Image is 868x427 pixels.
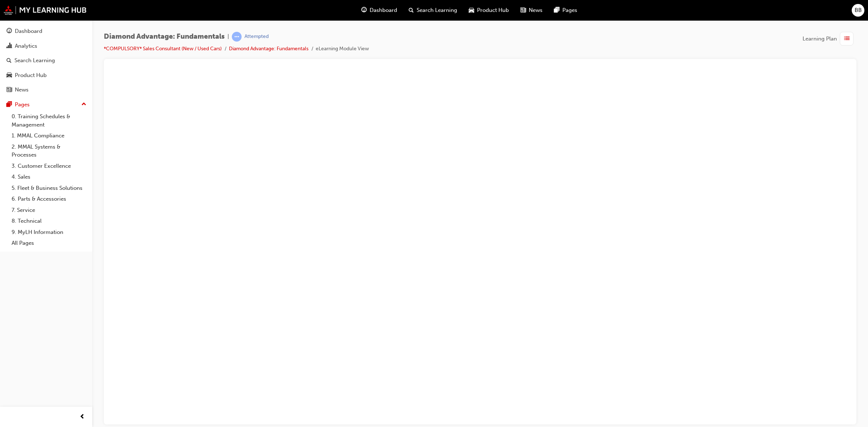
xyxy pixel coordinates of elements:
[244,33,269,40] div: Attempted
[104,46,222,52] a: *COMPULSORY* Sales Consultant (New / Used Cars)
[803,35,837,43] span: Learning Plan
[529,6,542,14] span: News
[3,23,89,98] button: DashboardAnalyticsSearch LearningProduct HubNews
[7,102,12,108] span: pages-icon
[9,205,89,216] a: 7. Service
[554,6,559,15] span: pages-icon
[3,98,89,111] button: Pages
[844,34,850,43] span: list-icon
[855,6,862,14] span: BB
[9,130,89,141] a: 1. MMAL Compliance
[515,3,548,18] a: news-iconNews
[15,71,47,80] div: Product Hub
[227,33,229,41] span: |
[409,6,414,15] span: search-icon
[361,6,367,15] span: guage-icon
[9,171,89,183] a: 4. Sales
[3,83,89,97] a: News
[14,56,55,65] div: Search Learning
[548,3,583,18] a: pages-iconPages
[9,238,89,249] a: All Pages
[562,6,577,14] span: Pages
[9,161,89,172] a: 3. Customer Excellence
[7,87,12,93] span: news-icon
[9,227,89,238] a: 9. MyLH Information
[15,42,37,50] div: Analytics
[3,54,89,67] a: Search Learning
[852,4,864,17] button: BB
[803,32,856,46] button: Learning Plan
[370,6,397,14] span: Dashboard
[7,43,12,50] span: chart-icon
[15,86,29,94] div: News
[7,57,12,64] span: search-icon
[229,46,309,52] a: Diamond Advantage: Fundamentals
[469,6,474,15] span: car-icon
[3,25,89,38] a: Dashboard
[9,141,89,161] a: 2. MMAL Systems & Processes
[9,183,89,194] a: 5. Fleet & Business Solutions
[403,3,463,18] a: search-iconSearch Learning
[316,45,369,53] li: eLearning Module View
[3,69,89,82] a: Product Hub
[7,28,12,35] span: guage-icon
[7,72,12,79] span: car-icon
[356,3,403,18] a: guage-iconDashboard
[477,6,509,14] span: Product Hub
[15,101,30,109] div: Pages
[9,111,89,130] a: 0. Training Schedules & Management
[520,6,526,15] span: news-icon
[9,193,89,205] a: 6. Parts & Accessories
[80,413,85,422] span: prev-icon
[81,100,86,109] span: up-icon
[463,3,515,18] a: car-iconProduct Hub
[4,5,87,15] img: mmal
[3,39,89,53] a: Analytics
[417,6,457,14] span: Search Learning
[15,27,42,35] div: Dashboard
[104,33,225,41] span: Diamond Advantage: Fundamentals
[9,215,89,227] a: 8. Technical
[232,32,242,42] span: learningRecordVerb_ATTEMPT-icon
